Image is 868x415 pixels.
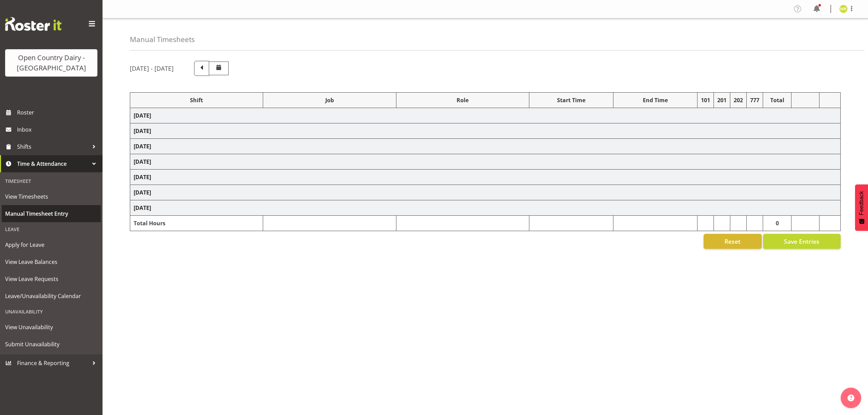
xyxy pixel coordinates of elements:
div: 101 [701,96,710,104]
h5: [DATE] - [DATE] [130,65,174,72]
div: End Time [617,96,694,104]
span: View Leave Requests [5,274,97,284]
div: 202 [734,96,743,104]
a: Leave/Unavailability Calendar [2,287,101,305]
div: Start Time [533,96,610,104]
a: Manual Timesheet Entry [2,205,101,222]
a: View Unavailability [2,319,101,336]
span: Time & Attendance [17,159,89,169]
h4: Manual Timesheets [130,36,195,43]
span: Manual Timesheet Entry [5,209,97,219]
a: View Timesheets [2,188,101,205]
span: Shifts [17,142,89,152]
a: View Leave Balances [2,253,101,270]
span: View Timesheets [5,191,97,202]
td: [DATE] [130,123,841,139]
img: Rosterit website logo [5,17,62,31]
img: help-xxl-2.png [847,394,854,401]
span: Inbox [17,124,99,135]
td: 0 [763,216,791,231]
img: mikayla-rangi7450.jpg [839,5,847,13]
td: [DATE] [130,185,841,200]
div: Shift [134,96,259,104]
span: Feedback [858,191,865,215]
td: [DATE] [130,108,841,123]
span: View Leave Balances [5,257,97,267]
a: View Leave Requests [2,270,101,287]
td: [DATE] [130,200,841,216]
button: Reset [704,234,762,249]
span: Save Entries [784,237,819,246]
div: Total [767,96,788,104]
td: [DATE] [130,139,841,154]
span: Leave/Unavailability Calendar [5,291,97,301]
td: Total Hours [130,216,263,231]
div: Leave [2,222,101,236]
td: [DATE] [130,170,841,185]
a: Submit Unavailability [2,336,101,353]
span: Finance & Reporting [17,358,89,368]
span: Submit Unavailability [5,339,97,349]
div: 201 [717,96,727,104]
div: Timesheet [2,174,101,188]
span: Reset [724,237,741,246]
div: Role [400,96,526,104]
span: Roster [17,107,99,118]
a: Apply for Leave [2,236,101,253]
td: [DATE] [130,154,841,170]
span: View Unavailability [5,322,97,332]
div: Job [267,96,392,104]
span: Apply for Leave [5,240,97,250]
div: Open Country Dairy - [GEOGRAPHIC_DATA] [12,53,91,73]
div: Unavailability [2,305,101,319]
div: 777 [750,96,759,104]
button: Feedback - Show survey [855,184,868,231]
button: Save Entries [763,234,841,249]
